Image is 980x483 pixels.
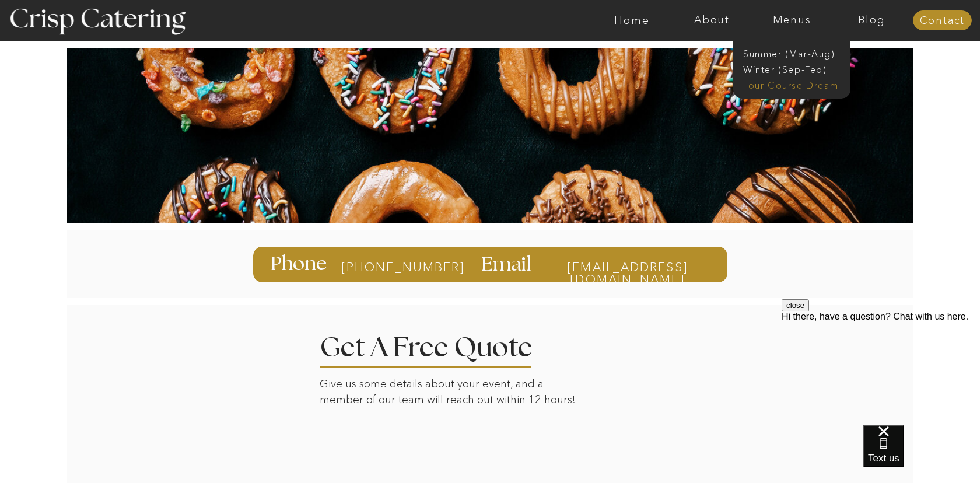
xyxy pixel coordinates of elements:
a: [PHONE_NUMBER] [341,261,434,274]
a: About [672,15,752,26]
p: Give us some details about your event, and a member of our team will reach out within 12 hours! [320,376,584,411]
a: Menus [752,15,832,26]
a: [EMAIL_ADDRESS][DOMAIN_NAME] [544,261,710,272]
a: Home [592,15,672,26]
a: Winter (Sep-Feb) [743,63,839,74]
a: Blog [832,15,912,26]
h3: Phone [271,254,330,274]
h3: Email [481,255,535,274]
iframe: podium webchat widget prompt [782,299,980,439]
iframe: podium webchat widget bubble [863,425,980,483]
a: Summer (Mar-Aug) [743,47,848,58]
a: Contact [913,15,972,27]
a: Four Course Dream [743,79,848,90]
h2: Get A Free Quote [320,334,568,356]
